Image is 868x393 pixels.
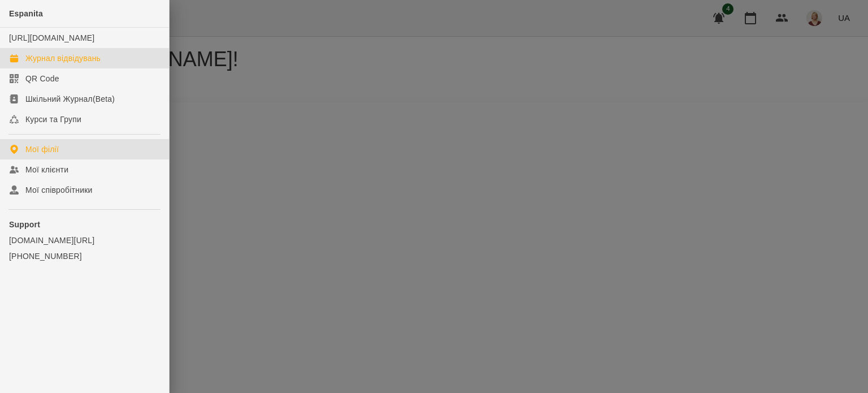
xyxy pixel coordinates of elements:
div: Журнал відвідувань [25,53,101,64]
div: Шкільний Журнал(Beta) [25,93,115,105]
div: Мої співробітники [25,184,93,196]
a: [DOMAIN_NAME][URL] [9,235,160,246]
a: [PHONE_NUMBER] [9,251,160,262]
span: Espanita [9,9,43,18]
a: [URL][DOMAIN_NAME] [9,33,94,42]
div: Мої філії [25,144,59,155]
div: Мої клієнти [25,164,68,175]
p: Support [9,219,160,230]
div: QR Code [25,73,59,84]
div: Курси та Групи [25,114,81,125]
